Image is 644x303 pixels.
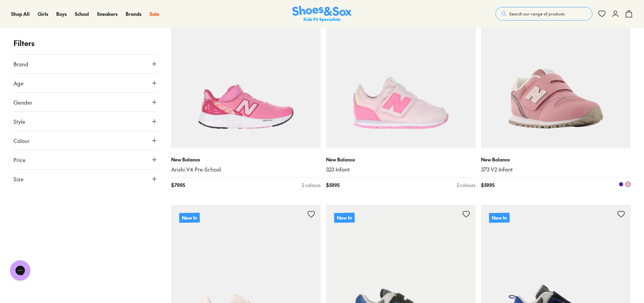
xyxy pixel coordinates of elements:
a: School [75,10,89,17]
img: SNS_Logo_Responsive.svg [292,6,352,22]
div: 2 colours [457,182,476,189]
span: Boys [56,10,67,17]
button: Size [13,169,158,188]
span: Sale [150,10,159,17]
span: Shop All [11,10,30,17]
span: $ 59.95 [481,182,494,189]
p: New Balance [326,156,476,163]
iframe: Gorgias live chat messenger [7,258,34,283]
p: New Balance [171,156,321,163]
a: Shoes & Sox [292,6,352,22]
span: Gender [13,98,32,106]
span: $ 59.95 [326,182,340,189]
div: 2 colours [302,182,321,189]
span: Brands [126,10,141,17]
a: Sale [150,10,159,17]
a: Arishi V4 Pre-School [171,166,321,173]
button: Colour [13,131,158,150]
a: 373 V2 Infant [481,166,631,173]
button: Age [13,74,158,92]
span: Size [13,175,24,183]
span: Age [13,79,24,87]
a: Brands [126,10,141,17]
p: New In [179,213,200,223]
span: Brand [13,60,28,68]
a: 323 Infant [326,166,476,173]
a: Girls [38,10,48,17]
p: New In [489,213,510,223]
p: New Balance [481,156,631,163]
a: Sneakers [97,10,118,17]
a: Boys [56,10,67,17]
a: Shop All [11,10,30,17]
span: Search our range of products [509,11,565,17]
button: Price [13,150,158,169]
span: Style [13,117,25,125]
button: Brand [13,54,158,73]
button: Gender [13,93,158,112]
span: Girls [38,10,48,17]
span: School [75,10,89,17]
button: Style [13,112,158,131]
p: Filters [13,38,158,49]
span: Price [13,156,26,164]
span: Sneakers [97,10,118,17]
span: $ 79.95 [171,182,185,189]
span: Colour [13,137,30,145]
button: Search our range of products [495,7,592,21]
p: New In [334,213,355,223]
